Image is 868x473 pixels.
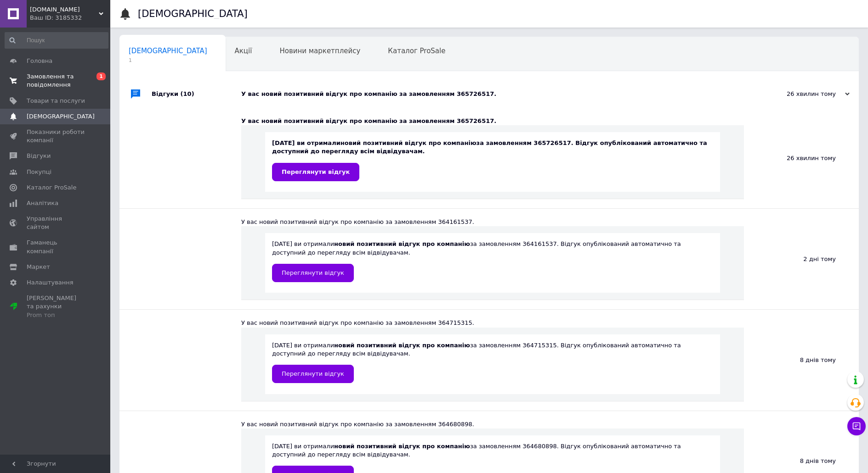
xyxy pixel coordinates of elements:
[129,47,207,55] span: [DEMOGRAPHIC_DATA]
[27,263,50,271] span: Маркет
[27,278,74,287] span: Налаштування
[744,108,859,208] div: 26 хвилин тому
[282,168,350,175] span: Переглянути відгук
[27,239,85,255] span: Гаманець компанії
[27,184,76,192] span: Каталог ProSale
[152,80,241,108] div: Відгуки
[27,97,85,105] span: Товари та послуги
[27,112,95,121] span: [DEMOGRAPHIC_DATA]
[334,240,470,247] b: новий позитивний відгук про компанію
[272,139,713,181] div: [DATE] ви отримали за замовленням 365726517. Відгук опублікований автоматично та доступний до пер...
[272,341,713,383] div: [DATE] ви отримали за замовленням 364715315. Відгук опублікований автоматично та доступний до пер...
[272,264,354,282] a: Переглянути відгук
[5,32,108,49] input: Пошук
[27,128,85,145] span: Показники роботи компанії
[272,240,713,282] div: [DATE] ви отримали за замовленням 364161537. Відгук опублікований автоматично та доступний до пер...
[96,72,106,80] span: 1
[27,168,51,176] span: Покупці
[334,443,470,450] b: новий позитивний відгук про компанію
[340,139,477,146] b: новий позитивний відгук про компанію
[241,117,744,125] div: У вас новий позитивний відгук про компанію за замовленням 365726517.
[241,218,744,226] div: У вас новий позитивний відгук про компанію за замовленням 364161537.
[272,365,354,383] a: Переглянути відгук
[235,47,252,55] span: Акції
[27,152,51,160] span: Відгуки
[758,90,850,98] div: 26 хвилин тому
[138,8,248,19] h1: [DEMOGRAPHIC_DATA]
[181,90,194,97] span: (10)
[30,14,110,22] div: Ваш ID: 3185332
[388,47,445,55] span: Каталог ProSale
[334,342,470,349] b: новий позитивний відгук про компанію
[241,420,744,428] div: У вас новий позитивний відгук про компанію за замовленням 364680898.
[744,310,859,410] div: 8 днів тому
[27,57,52,65] span: Головна
[279,47,360,55] span: Новини маркетплейсу
[27,215,85,231] span: Управління сайтом
[847,417,866,435] button: Чат з покупцем
[30,6,99,14] span: Automobile-accessories.com.ua
[27,311,85,319] div: Prom топ
[27,294,85,319] span: [PERSON_NAME] та рахунки
[282,269,344,276] span: Переглянути відгук
[241,90,758,98] div: У вас новий позитивний відгук про компанію за замовленням 365726517.
[241,319,744,327] div: У вас новий позитивний відгук про компанію за замовленням 364715315.
[272,163,359,181] a: Переглянути відгук
[27,72,85,89] span: Замовлення та повідомлення
[27,199,58,207] span: Аналітика
[282,370,344,377] span: Переглянути відгук
[129,57,207,64] span: 1
[744,209,859,309] div: 2 дні тому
